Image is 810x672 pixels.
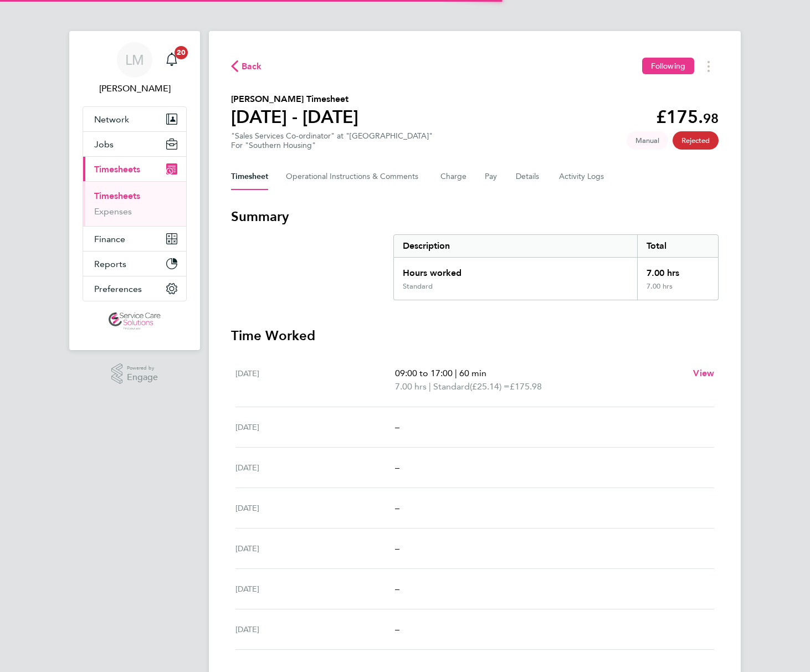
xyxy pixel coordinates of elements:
section: Timesheet [231,208,719,650]
span: – [395,422,399,432]
a: Timesheets [94,191,140,201]
button: Preferences [83,276,186,301]
button: Finance [83,227,186,251]
button: Network [83,107,186,131]
button: Timesheet [231,163,268,190]
span: Lee McMillan [83,82,187,95]
div: Hours worked [394,258,637,282]
span: – [395,462,399,473]
span: Powered by [127,363,158,373]
div: 7.00 hrs [637,258,718,282]
span: – [395,583,399,594]
div: [DATE] [235,582,395,596]
div: Total [637,235,718,257]
button: Timesheets Menu [699,58,719,75]
button: Reports [83,252,186,276]
a: 20 [161,42,183,78]
span: Finance [94,234,125,244]
span: – [395,624,399,634]
span: View [693,368,714,378]
h3: Time Worked [231,327,719,345]
div: Description [394,235,637,257]
span: 98 [703,110,719,126]
span: Reports [94,259,126,269]
div: Summary [393,234,719,300]
span: 60 min [459,368,486,378]
button: Back [231,59,262,73]
app-decimal: £175. [656,106,719,127]
span: Standard [433,380,470,393]
span: Back [242,60,262,73]
span: Engage [127,373,158,382]
span: Timesheets [94,164,140,175]
a: Go to home page [83,312,187,330]
span: Network [94,114,129,125]
span: 09:00 to 17:00 [395,368,453,378]
span: – [395,543,399,553]
div: For "Southern Housing" [231,141,433,150]
div: 7.00 hrs [637,282,718,300]
a: LM[PERSON_NAME] [83,42,187,95]
span: Jobs [94,139,114,150]
a: Expenses [94,206,132,217]
button: Jobs [83,132,186,156]
h3: Summary [231,208,719,225]
span: This timesheet has been rejected. [673,131,719,150]
span: – [395,502,399,513]
span: | [455,368,457,378]
nav: Main navigation [69,31,200,350]
button: Operational Instructions & Comments [286,163,423,190]
a: Powered byEngage [111,363,158,384]
h2: [PERSON_NAME] Timesheet [231,93,358,106]
button: Details [516,163,541,190]
span: This timesheet was manually created. [627,131,668,150]
img: servicecare-logo-retina.png [109,312,161,330]
h1: [DATE] - [DATE] [231,106,358,128]
div: [DATE] [235,501,395,515]
span: Following [651,61,685,71]
div: Standard [403,282,433,291]
button: Pay [485,163,498,190]
button: Following [642,58,694,74]
div: [DATE] [235,461,395,474]
div: [DATE] [235,623,395,636]
span: (£25.14) = [470,381,510,392]
div: Timesheets [83,181,186,226]
span: Preferences [94,284,142,294]
button: Charge [440,163,467,190]
span: | [429,381,431,392]
span: 20 [175,46,188,59]
button: Timesheets [83,157,186,181]
div: [DATE] [235,367,395,393]
div: "Sales Services Co-ordinator" at "[GEOGRAPHIC_DATA]" [231,131,433,150]
a: View [693,367,714,380]
button: Activity Logs [559,163,606,190]
div: [DATE] [235,542,395,555]
span: £175.98 [510,381,542,392]
span: LM [125,53,144,67]
span: 7.00 hrs [395,381,427,392]
div: [DATE] [235,420,395,434]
